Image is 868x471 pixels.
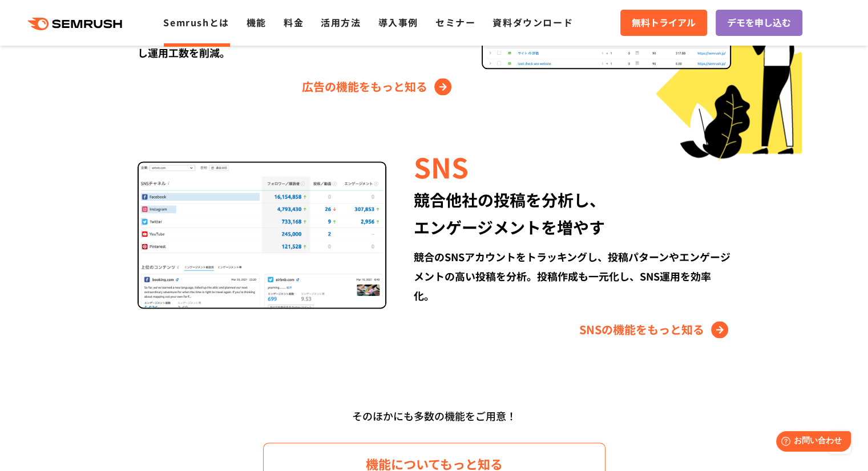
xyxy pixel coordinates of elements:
span: 無料トライアル [632,15,696,30]
div: 競合他社の投稿を分析し、 エンゲージメントを増やす [414,186,730,241]
a: 料金 [284,15,304,29]
a: SNSの機能をもっと知る [579,320,731,339]
a: 機能 [247,15,267,29]
div: SNS [414,147,730,186]
a: 無料トライアル [620,10,707,36]
a: Semrushとは [163,15,229,29]
a: 活用方法 [321,15,361,29]
a: 導入事例 [378,15,418,29]
a: セミナー [435,15,475,29]
div: 競合のSNSアカウントをトラッキングし、投稿パターンやエンゲージメントの高い投稿を分析。投稿作成も一元化し、SNS運用を効率化。 [414,247,730,305]
iframe: Help widget launcher [766,427,855,458]
span: デモを申し込む [727,15,791,30]
a: デモを申し込む [716,10,802,36]
div: そのほかにも多数の機能をご用意！ [106,405,762,427]
a: 資料ダウンロード [492,15,573,29]
a: 広告の機能をもっと知る [302,78,454,96]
